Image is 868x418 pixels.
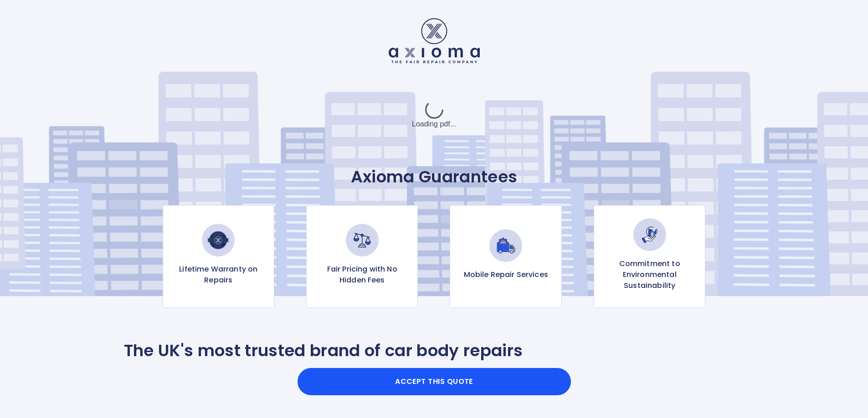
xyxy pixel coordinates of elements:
p: Lifetime Warranty on Repairs [170,264,267,286]
button: Accept this Quote [298,368,571,395]
p: Axioma Guarantees [124,167,745,187]
img: Mobile Repair Services [489,229,522,262]
p: The UK's most trusted brand of car body repairs [124,341,523,361]
img: Fair Pricing with No Hidden Fees [346,224,379,257]
p: Mobile Repair Services [464,269,548,280]
img: Logo [389,18,480,63]
img: Lifetime Warranty on Repairs [202,224,235,257]
img: Commitment to Environmental Sustainability [633,218,666,251]
div: Loading pdf... [366,92,503,138]
p: Commitment to Environmental Sustainability [601,258,698,291]
p: Fair Pricing with No Hidden Fees [314,264,410,286]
